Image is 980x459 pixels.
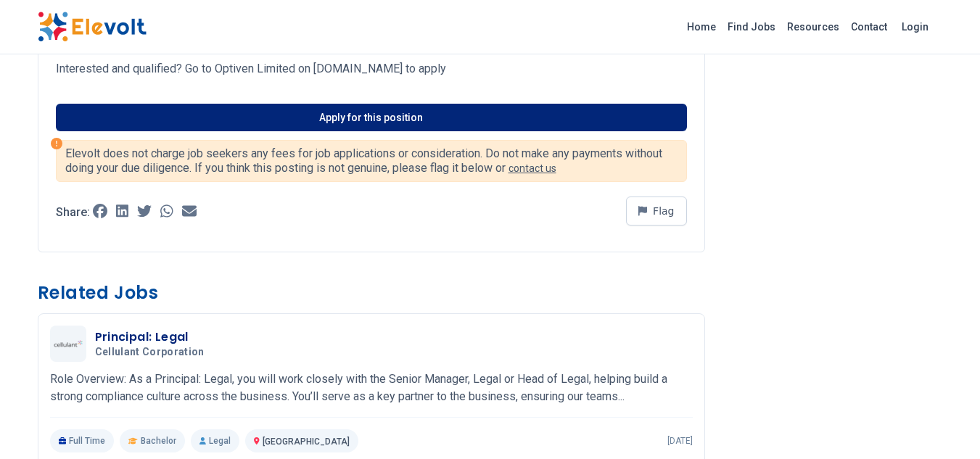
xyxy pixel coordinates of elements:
p: Elevolt does not charge job seekers any fees for job applications or consideration. Do not make a... [65,146,678,175]
p: Role Overview: As a Principal: Legal, you will work closely with the Senior Manager, Legal or Hea... [50,371,693,405]
span: Bachelor [141,435,176,447]
iframe: Chat Widget [907,389,980,459]
h3: Related Jobs [38,281,705,305]
a: Find Jobs [722,15,781,38]
a: Resources [781,15,845,38]
button: Flag [626,197,687,226]
a: Cellulant CorporationPrincipal: LegalCellulant CorporationRole Overview: As a Principal: Legal, y... [50,326,693,452]
a: Apply for this position [56,104,687,131]
a: Login [893,12,937,41]
span: Cellulant Corporation [95,346,205,359]
p: Legal [191,429,239,452]
a: Contact [845,15,893,38]
p: Full Time [50,429,115,452]
p: Share: [56,207,90,218]
a: contact us [508,162,556,174]
p: [DATE] [667,435,693,447]
h3: Principal: Legal [95,328,210,346]
p: Interested and qualified? Go to Optiven Limited on [DOMAIN_NAME] to apply [56,60,687,78]
img: Elevolt [38,12,147,42]
a: Home [681,15,722,38]
img: Cellulant Corporation [54,340,83,348]
span: [GEOGRAPHIC_DATA] [263,437,350,447]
